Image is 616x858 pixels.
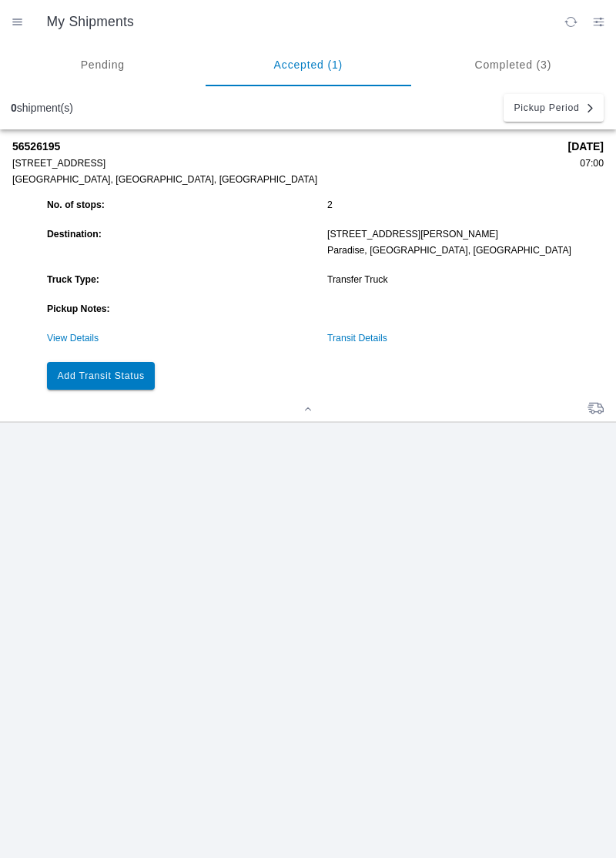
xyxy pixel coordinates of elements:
[323,196,604,214] ion-col: 2
[12,158,557,169] div: [STREET_ADDRESS]
[327,245,600,256] div: Paradise, [GEOGRAPHIC_DATA], [GEOGRAPHIC_DATA]
[514,103,579,112] span: Pickup Period
[47,303,110,314] strong: Pickup Notes:
[47,333,99,344] a: View Details
[32,14,557,30] ion-title: My Shipments
[568,158,604,169] div: 07:00
[206,43,411,86] ion-segment-button: Accepted (1)
[410,43,616,86] ion-segment-button: Completed (3)
[568,140,604,152] strong: [DATE]
[12,174,557,185] div: [GEOGRAPHIC_DATA], [GEOGRAPHIC_DATA], [GEOGRAPHIC_DATA]
[11,102,17,114] b: 0
[327,333,387,344] a: Transit Details
[12,140,557,152] strong: 56526195
[11,102,73,114] div: shipment(s)
[47,362,155,390] ion-button: Add Transit Status
[327,229,600,240] div: [STREET_ADDRESS][PERSON_NAME]
[323,270,604,289] ion-col: Transfer Truck
[47,274,99,285] strong: Truck Type:
[47,229,102,240] strong: Destination:
[47,199,105,210] strong: No. of stops:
